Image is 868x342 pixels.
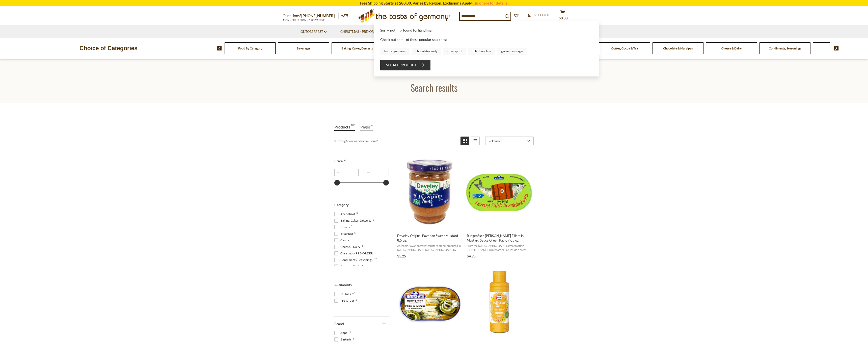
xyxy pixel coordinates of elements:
[489,139,526,143] span: Relevance
[334,137,457,145] div: Showing results for " "
[217,46,222,50] img: previous arrow
[301,29,327,35] a: Oktoberfest
[301,13,335,18] a: [PHONE_NUMBER]
[341,46,373,50] a: Baking, Cakes, Desserts
[468,48,495,55] a: milk chocolate
[356,212,358,214] span: 3
[466,269,533,335] img: Hela Medium Hot Mustard, 350ml
[397,233,463,243] span: Develey Original Bavarian Sweet Mustard 8.5 oz.
[466,154,533,260] a: Ruegenfisch Herring Fillets in Mustard Sauce Green Pack, 7.05 oz.
[334,337,353,342] span: Binkerts
[380,28,593,37] div: Sorry, nothing found for .
[353,337,354,340] span: 8
[485,137,534,145] a: Sort options
[360,123,373,131] a: View Pages Tab
[362,245,363,247] span: 1
[412,48,441,55] a: chocolate candy
[334,264,362,269] span: Discount Deals
[283,13,339,19] p: Questions?
[334,123,355,131] a: View Products Tab
[380,48,410,55] a: haribo gummies
[356,298,357,301] span: 2
[460,137,469,145] a: View grid mode
[351,225,352,227] span: 3
[351,123,355,130] span: 106
[283,19,325,21] span: MON - FRI, 9:00AM - 5:00PM (EST)
[334,218,373,223] span: Baking, Cakes, Desserts
[534,13,550,17] span: Account
[374,21,599,76] div: Instant Search Results
[359,171,365,174] span: –
[354,231,356,234] span: 5
[471,137,480,145] a: View list mode
[371,123,373,130] span: 6
[396,154,463,260] a: Develey Original Bavarian Sweet Mustard 8.5 oz.
[334,322,344,326] span: Brand
[721,46,742,50] a: Cheese & Dairy
[334,203,349,207] span: Category
[343,159,346,163] span: , $
[467,244,532,252] span: From the [GEOGRAPHIC_DATA], a great tasting [PERSON_NAME] in mustard sauce, inside a great lookin...
[559,16,568,20] span: $0.00
[334,238,350,243] span: Candy
[555,10,570,22] button: $0.00
[611,46,638,50] a: Coffee, Cocoa & Tea
[334,298,356,303] span: Pre-Order
[352,292,355,294] span: 66
[397,244,463,252] span: An iconic Bavarian sweet mustard brand, produced in [GEOGRAPHIC_DATA], [GEOGRAPHIC_DATA], by [PER...
[834,46,839,50] img: next arrow
[349,331,351,333] span: 1
[238,46,262,50] a: Food By Category
[334,159,346,163] span: Price
[334,251,374,256] span: Christmas - PRE-ORDER
[386,62,425,68] a: See all products
[467,254,476,258] span: $4.95
[769,46,801,50] a: Condiments, Seasonings
[346,139,351,143] b: 106
[663,46,693,50] a: Chocolate & Marzipan
[350,238,352,241] span: 1
[374,251,376,254] span: 1
[334,212,357,216] span: Abendbrot
[334,292,352,296] span: In Stock
[16,82,852,93] h1: Search results
[334,225,351,229] span: Breads
[297,46,310,50] a: Beverages
[374,258,377,260] span: 37
[397,254,406,258] span: $5.25
[334,331,350,335] span: Appel
[497,48,527,55] a: german sausages
[340,29,384,35] a: Christmas - PRE-ORDER
[527,12,550,18] a: Account
[396,159,463,225] img: Develey Original Bavarian Sweet Mustard 8.5 oz.
[380,37,593,55] div: Check out some of these popular searches:
[443,48,466,55] a: ritter sport
[334,245,362,249] span: Cheese & Dairy
[467,233,532,243] span: Ruegenfisch [PERSON_NAME] Fillets in Mustard Sauce Green Pack, 7.05 oz.
[372,218,374,221] span: 1
[472,1,508,5] a: Click here for details.
[334,283,352,287] span: Availability
[365,169,389,176] input: Maximum value
[334,231,355,236] span: Breakfast
[334,169,359,176] input: Minimum value
[418,28,432,32] b: händlmai
[362,264,363,267] span: 1
[334,258,374,262] span: Condiments, Seasonings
